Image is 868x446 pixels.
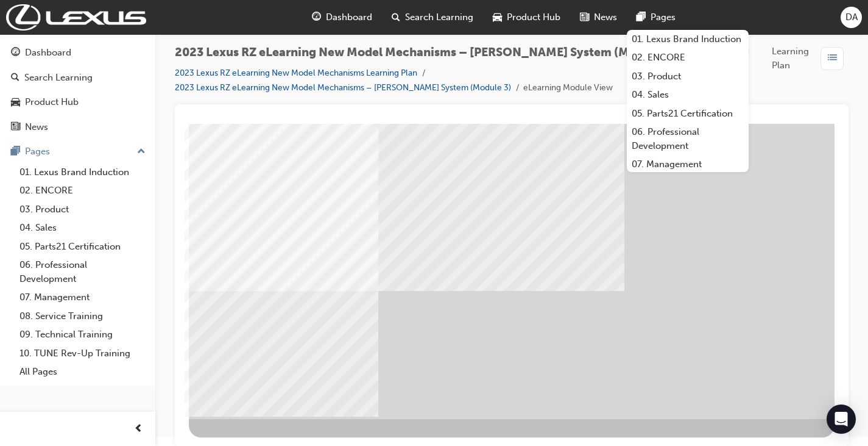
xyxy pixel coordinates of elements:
[5,39,150,140] button: DashboardSearch LearningProduct HubNews
[25,46,71,60] div: Dashboard
[175,68,417,78] a: 2023 Lexus RZ eLearning New Model Mechanisms Learning Plan
[627,48,749,67] a: 02. ENCORE
[25,145,50,159] div: Pages
[15,200,150,219] a: 03. Product
[15,237,150,256] a: 05. Parts21 Certification
[175,46,675,60] span: 2023 Lexus RZ eLearning New Model Mechanisms – [PERSON_NAME] System (Module 3)
[302,5,382,30] a: guage-iconDashboard
[11,146,20,157] span: pages-icon
[137,144,146,160] span: up-icon
[11,73,19,84] span: search-icon
[15,218,150,237] a: 04. Sales
[627,5,685,30] a: pages-iconPages
[405,10,473,24] span: Search Learning
[772,45,816,72] span: Learning Plan
[841,7,862,28] button: DA
[627,67,749,86] a: 03. Product
[627,123,749,155] a: 06. Professional Development
[651,10,676,24] span: Pages
[15,256,150,288] a: 06. Professional Development
[11,122,20,133] span: news-icon
[493,10,502,25] span: car-icon
[570,5,627,30] a: news-iconNews
[507,10,560,24] span: Product Hub
[580,10,589,25] span: news-icon
[627,30,749,49] a: 01. Lexus Brand Induction
[15,163,150,182] a: 01. Lexus Brand Induction
[15,344,150,363] a: 10. TUNE Rev-Up Training
[15,325,150,344] a: 09. Technical Training
[627,85,749,104] a: 04. Sales
[5,140,150,163] button: Pages
[326,10,372,24] span: Dashboard
[11,97,20,108] span: car-icon
[175,82,511,93] a: 2023 Lexus RZ eLearning New Model Mechanisms – [PERSON_NAME] System (Module 3)
[627,155,749,174] a: 07. Management
[24,71,93,85] div: Search Learning
[15,362,150,381] a: All Pages
[5,91,150,113] a: Product Hub
[392,10,400,25] span: search-icon
[15,181,150,200] a: 02. ENCORE
[827,405,856,434] div: Open Intercom Messenger
[772,45,849,72] button: Learning Plan
[11,48,20,59] span: guage-icon
[25,120,48,134] div: News
[134,422,143,437] span: prev-icon
[637,10,646,25] span: pages-icon
[483,5,570,30] a: car-iconProduct Hub
[828,51,837,66] span: list-icon
[382,5,483,30] a: search-iconSearch Learning
[627,104,749,123] a: 05. Parts21 Certification
[6,4,146,31] img: Trak
[15,307,150,326] a: 08. Service Training
[5,116,150,138] a: News
[5,41,150,64] a: Dashboard
[594,10,617,24] span: News
[523,81,613,95] li: eLearning Module View
[25,95,79,109] div: Product Hub
[845,10,858,24] span: DA
[5,67,150,89] a: Search Learning
[15,288,150,307] a: 07. Management
[312,10,321,25] span: guage-icon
